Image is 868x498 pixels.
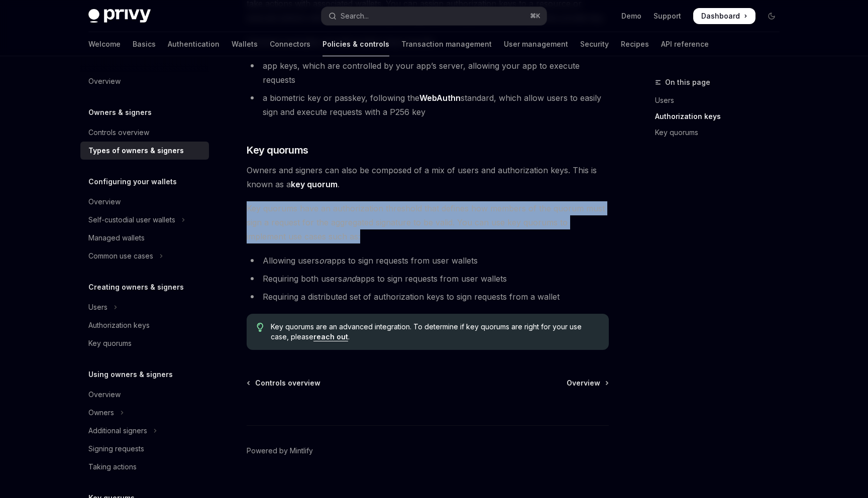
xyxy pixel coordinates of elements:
[247,272,609,286] li: Requiring both users apps to sign requests from user wallets
[88,232,145,244] div: Managed wallets
[701,11,740,21] span: Dashboard
[80,316,209,334] a: Authorization keys
[80,123,209,142] a: Controls overview
[271,322,599,342] span: Key quorums are an advanced integration. To determine if key quorums are right for your use case,...
[247,163,609,191] span: Owners and signers can also be composed of a mix of users and authorization keys. This is known a...
[504,32,568,56] a: User management
[88,425,147,437] div: Additional signers
[80,247,209,265] button: Toggle Common use cases section
[80,298,209,316] button: Toggle Users section
[80,458,209,476] a: Taking actions
[419,93,461,103] a: WebAuthn
[88,32,121,56] a: Welcome
[248,378,320,388] a: Controls overview
[530,12,540,20] span: ⌘ K
[88,127,149,139] div: Controls overview
[88,9,151,23] img: dark logo
[655,125,788,141] a: Key quorums
[88,319,150,331] div: Authorization keys
[247,59,609,87] li: app keys, which are controlled by your app’s server, allowing your app to execute requests
[88,389,121,401] div: Overview
[247,143,308,157] span: Key quorums
[88,106,152,118] h5: Owners & signers
[88,461,137,473] div: Taking actions
[80,211,209,229] button: Toggle Self-custodial user wallets section
[80,422,209,440] button: Toggle Additional signers section
[313,332,348,341] a: reach out
[80,440,209,458] a: Signing requests
[232,32,258,56] a: Wallets
[88,443,144,455] div: Signing requests
[665,76,710,88] span: On this page
[80,72,209,90] a: Overview
[655,92,788,108] a: Users
[341,10,369,22] div: Search...
[567,378,600,388] span: Overview
[621,11,641,21] a: Demo
[661,32,709,56] a: API reference
[88,214,175,226] div: Self-custodial user wallets
[255,378,320,388] span: Controls overview
[655,108,788,125] a: Authorization keys
[580,32,609,56] a: Security
[247,446,313,456] a: Powered by Mintlify
[80,193,209,211] a: Overview
[247,254,609,268] li: Allowing users apps to sign requests from user wallets
[764,8,780,24] button: Toggle dark mode
[80,142,209,160] a: Types of owners & signers
[88,337,132,349] div: Key quorums
[291,179,338,189] strong: key quorum
[88,196,121,208] div: Overview
[401,32,492,56] a: Transaction management
[88,368,173,381] h5: Using owners & signers
[247,290,609,304] li: Requiring a distributed set of authorization keys to sign requests from a wallet
[654,11,681,21] a: Support
[621,32,649,56] a: Recipes
[257,323,264,332] svg: Tip
[88,407,114,419] div: Owners
[88,301,107,313] div: Users
[80,334,209,352] a: Key quorums
[88,281,184,293] h5: Creating owners & signers
[80,229,209,247] a: Managed wallets
[322,32,389,56] a: Policies & controls
[342,274,356,284] em: and
[567,378,608,388] a: Overview
[88,145,184,157] div: Types of owners & signers
[319,256,327,266] em: or
[88,250,153,262] div: Common use cases
[247,91,609,119] li: a biometric key or passkey, following the standard, which allow users to easily sign and execute ...
[168,32,220,56] a: Authentication
[80,386,209,404] a: Overview
[88,75,121,87] div: Overview
[270,32,310,56] a: Connectors
[133,32,156,56] a: Basics
[80,404,209,422] button: Toggle Owners section
[693,8,755,24] a: Dashboard
[88,176,177,188] h5: Configuring your wallets
[321,7,547,25] button: Open search
[247,201,609,243] span: Key quorums have an authorization threshold that defines how members of the quorum must sign a re...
